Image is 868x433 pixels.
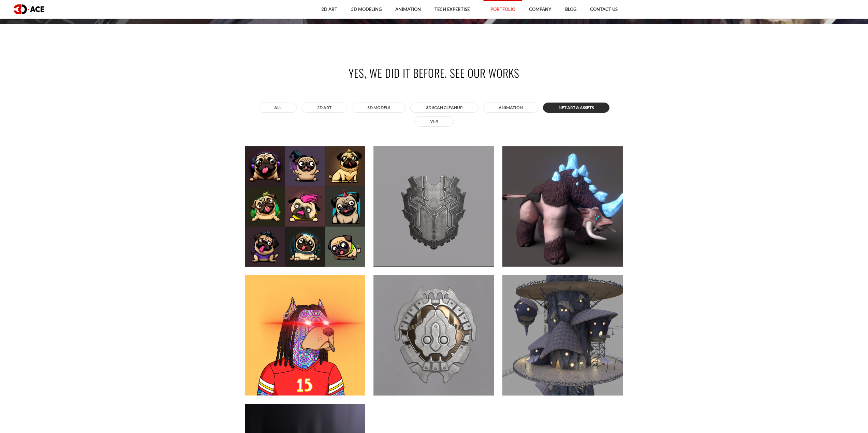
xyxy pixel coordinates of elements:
button: VFX [414,116,454,126]
button: 3D Scan Cleanup [410,103,479,113]
button: ANIMATION [483,103,539,113]
h2: Yes, we did it before. See our works [245,65,623,80]
a: Pugs 2D NFT Collection [241,142,370,271]
a: NFT asset [369,142,498,271]
button: 2D ART [301,103,347,113]
img: logo dark [14,4,44,14]
a: NFT asset [498,271,627,400]
a: NFT asset [369,271,498,400]
button: NFT art & assets [543,103,609,113]
a: NFT asset [498,142,627,271]
button: 3D MODELS [352,103,406,113]
button: All [259,103,297,113]
a: NFT Art [241,271,370,400]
